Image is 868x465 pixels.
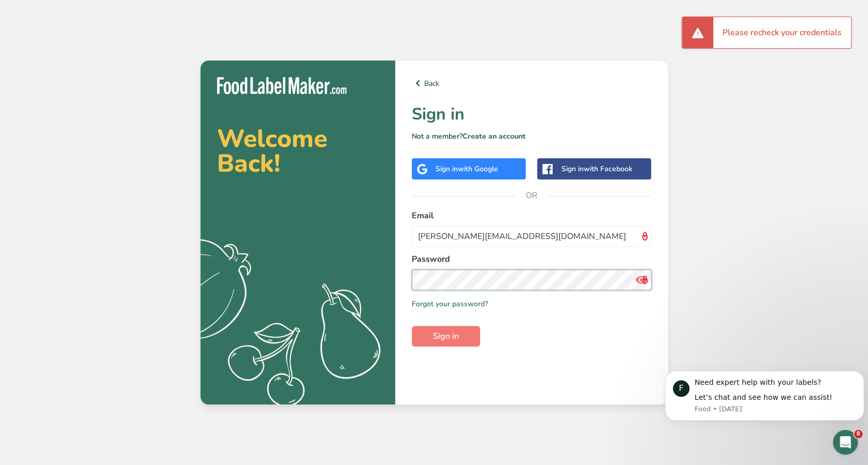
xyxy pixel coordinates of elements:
span: Sign in [433,330,459,342]
iframe: Intercom live chat [833,430,858,455]
span: OR [516,180,547,211]
a: Create an account [462,131,526,141]
a: Forgot your password? [412,298,488,309]
iframe: Intercom notifications message [661,355,868,437]
p: Not a member? [412,131,652,142]
a: Back [412,77,652,89]
img: Food Label Maker [217,77,346,94]
div: Please recheck your credentials [713,17,851,48]
div: Sign in [561,163,632,174]
span: 8 [854,430,862,438]
div: Sign in [436,163,498,174]
input: Enter Your Email [412,226,652,247]
h2: Welcome Back! [217,126,379,176]
span: with Google [458,164,498,174]
label: Password [412,253,652,265]
label: Email [412,209,652,222]
h1: Sign in [412,102,652,127]
button: Sign in [412,326,480,347]
span: with Facebook [583,164,632,174]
